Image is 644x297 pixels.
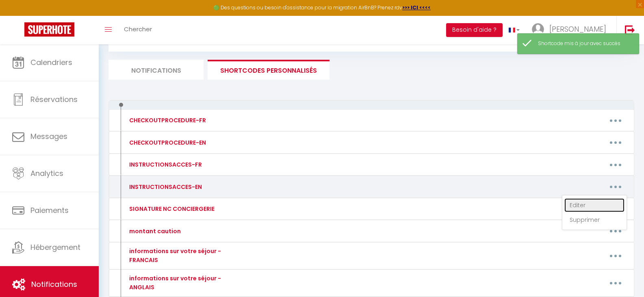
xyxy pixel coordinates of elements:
span: Messages [30,131,67,141]
a: Supprimer [564,213,624,227]
a: Chercher [118,16,158,44]
a: >>> ICI <<<< [402,4,431,11]
span: Notifications [31,279,77,289]
div: CHECKOUTPROCEDURE-FR [127,116,206,125]
a: ... [PERSON_NAME] [526,16,616,44]
span: Hébergement [30,242,80,252]
img: logout [625,25,635,35]
span: Chercher [124,25,152,33]
div: SIGNATURE NC CONCIERGERIE [127,204,215,213]
span: [PERSON_NAME] [549,24,606,34]
a: Editer [564,198,624,212]
li: Notifications [108,60,204,80]
span: Paiements [30,205,69,215]
span: Calendriers [30,57,72,67]
li: SHORTCODES PERSONNALISÉS [208,60,330,80]
div: informations sur votre séjour - ANGLAIS [127,274,244,292]
div: montant caution [127,227,181,236]
div: INSTRUCTIONSACCES-EN [127,182,202,191]
button: Besoin d'aide ? [446,23,503,37]
div: Shortcode mis à jour avec succès [538,40,631,48]
img: ... [532,23,544,35]
div: CHECKOUTPROCEDURE-EN [127,138,206,147]
span: Analytics [30,168,63,178]
img: Super Booking [24,22,74,37]
div: INSTRUCTIONSACCES-FR [127,160,202,169]
div: informations sur votre séjour - FRANCAIS [127,247,244,264]
span: Réservations [30,94,78,104]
